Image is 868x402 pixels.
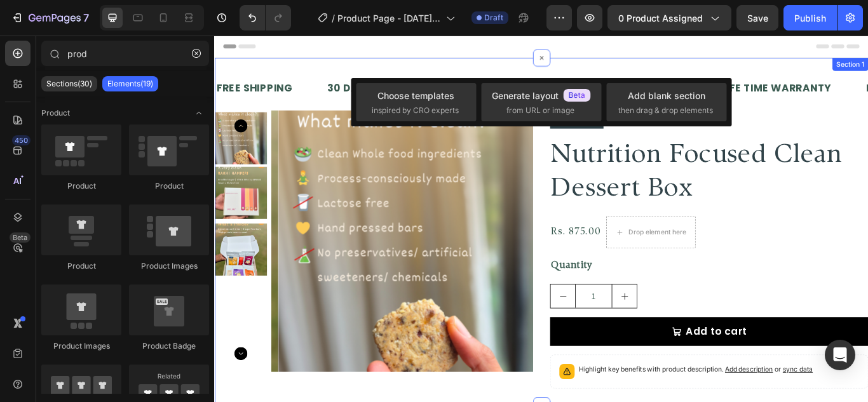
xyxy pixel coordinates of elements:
p: [DATE] [402,89,444,107]
button: Save [736,5,778,30]
span: Draft [484,12,503,23]
div: Product Badge [129,340,209,352]
span: Product [41,107,70,119]
p: Highlight key benefits with product description. [425,383,698,396]
div: Quantity [391,258,763,279]
div: Generate layout [492,89,591,102]
span: inspired by CRO experts [372,105,459,116]
input: quantity [421,290,464,318]
div: Add blank section [628,89,705,102]
div: Rich Text Editor. Editing area: main [391,88,454,109]
div: Product [129,180,209,192]
div: Rs. 875.00 [391,219,452,240]
div: Product Images [41,340,121,352]
div: Publish [794,11,826,25]
input: Search Sections & Elements [41,41,209,66]
span: or [651,384,698,394]
span: Toggle open [189,103,209,123]
div: Drop element here [483,224,550,234]
button: Add to cart [391,328,763,362]
button: Publish [783,5,837,30]
div: Add to cart [550,336,621,354]
span: Save [747,13,768,23]
button: increment [464,290,492,318]
div: Beta [10,232,31,243]
div: LIFE TIME WARRANTY [590,51,721,72]
button: decrement [392,290,421,318]
div: Product Images [129,260,209,272]
span: sync data [663,384,698,394]
span: Product Page - [DATE] 22:08:21 [337,11,441,25]
p: Sections(30) [46,79,92,89]
div: Open Intercom Messenger [825,340,855,370]
span: from URL or image [506,105,574,116]
span: Add description [595,384,651,394]
iframe: Design area [214,36,868,402]
span: 0 product assigned [618,11,703,25]
div: Choose templates [377,89,454,102]
h2: Nutrition Focused Clean Dessert Box [391,119,763,201]
div: Section 1 [722,28,760,39]
button: Carousel Back Arrow [23,98,38,113]
div: FREE SHIPPING [758,51,850,72]
button: 0 product assigned [607,5,731,30]
button: 7 [5,5,95,30]
button: Carousel Next Arrow [23,363,38,379]
span: then drag & drop elements [618,105,713,116]
p: Elements(19) [107,79,153,89]
p: 7 [83,10,89,25]
div: LIMITED TIME 50% OFF SALE [383,51,552,72]
div: Undo/Redo [240,5,291,30]
div: Product [41,260,121,272]
div: 450 [12,135,31,145]
div: Product [41,180,121,192]
span: / [332,11,335,25]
